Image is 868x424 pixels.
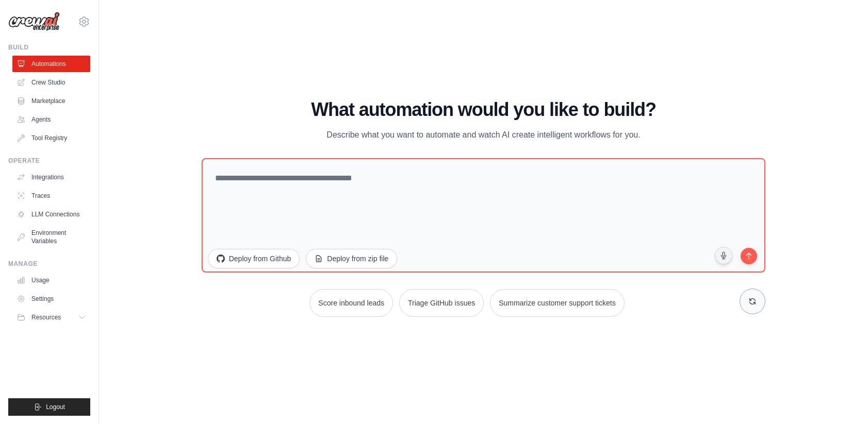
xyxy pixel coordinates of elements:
button: Deploy from Github [208,249,300,268]
a: Marketplace [12,93,90,109]
a: Environment Variables [12,225,90,249]
a: Agents [12,111,90,128]
a: Settings [12,291,90,307]
div: Manage [8,260,90,268]
button: Deploy from zip file [306,249,397,268]
span: Logout [46,403,65,411]
span: Resources [31,313,61,321]
a: Crew Studio [12,74,90,91]
button: Summarize customer support tickets [490,289,624,317]
h1: What automation would you like to build? [202,99,766,120]
div: Operate [8,157,90,165]
button: Triage GitHub issues [399,289,484,317]
p: Describe what you want to automate and watch AI create intelligent workflows for you. [310,128,657,142]
button: Logout [8,398,90,416]
button: Resources [12,309,90,326]
a: Automations [12,56,90,72]
button: Score inbound leads [309,289,393,317]
a: Traces [12,188,90,204]
iframe: Chat Widget [816,375,868,424]
a: Tool Registry [12,130,90,146]
img: Logo [8,12,60,31]
div: Build [8,43,90,52]
a: Integrations [12,169,90,185]
a: Usage [12,272,90,289]
a: LLM Connections [12,206,90,223]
